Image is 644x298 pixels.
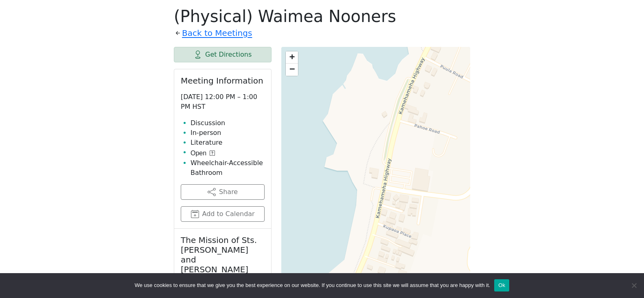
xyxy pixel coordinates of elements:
a: Get Directions [174,47,272,62]
span: + [289,51,295,62]
li: Discussion [191,118,265,128]
a: Back to Meetings [182,26,252,40]
button: Open [191,148,215,158]
button: Share [181,184,265,200]
button: Add to Calendar [181,206,265,222]
h1: (Physical) Waimea Nooners [174,7,470,26]
button: Ok [494,279,509,291]
span: We use cookies to ensure that we give you the best experience on our website. If you continue to ... [135,281,490,289]
h2: Meeting Information [181,76,265,86]
a: Zoom out [286,64,298,76]
a: Zoom in [286,51,298,64]
li: In-person [191,128,265,138]
h2: The Mission of Sts. [PERSON_NAME] and [PERSON_NAME] [181,235,265,274]
li: Wheelchair-Accessible Bathroom [191,158,265,178]
li: Literature [191,138,265,148]
p: [DATE] 12:00 PM – 1:00 PM HST [181,92,265,112]
span: No [630,281,638,289]
span: − [289,64,295,74]
span: Open [191,148,206,158]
